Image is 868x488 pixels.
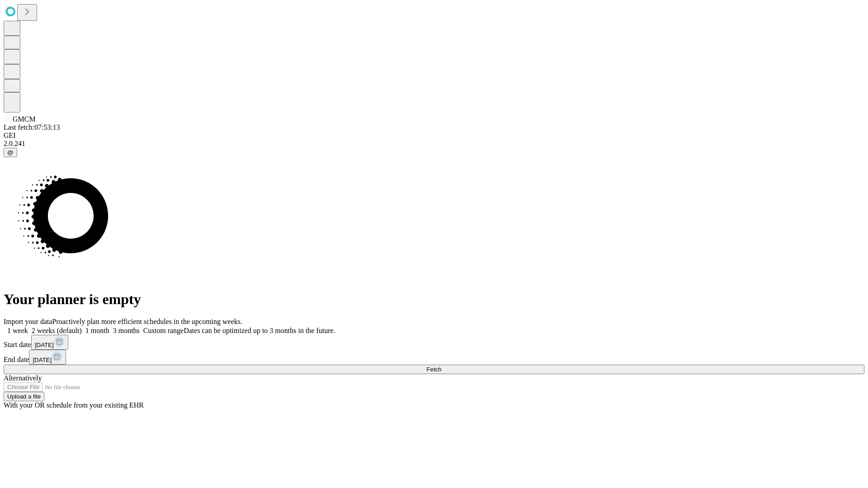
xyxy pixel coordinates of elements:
[31,335,68,350] button: [DATE]
[143,327,184,334] span: Custom range
[7,327,28,334] span: 1 week
[4,140,864,148] div: 2.0.241
[52,318,242,325] span: Proactively plan more efficient schedules in the upcoming weeks.
[4,318,52,325] span: Import your data
[4,350,864,365] div: End date
[4,392,44,401] button: Upload a file
[4,131,864,140] div: GEI
[7,149,14,156] span: @
[33,357,52,363] span: [DATE]
[4,148,17,157] button: @
[32,327,82,334] span: 2 weeks (default)
[29,350,66,365] button: [DATE]
[4,365,864,374] button: Fetch
[4,291,864,308] h1: Your planner is empty
[4,401,144,409] span: With your OR schedule from your existing EHR
[113,327,140,334] span: 3 months
[35,342,54,348] span: [DATE]
[184,327,335,334] span: Dates can be optimized up to 3 months in the future.
[4,123,60,131] span: Last fetch: 07:53:13
[426,366,441,373] span: Fetch
[4,374,42,382] span: Alternatively
[13,115,36,123] span: GMCM
[4,335,864,350] div: Start date
[85,327,109,334] span: 1 month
